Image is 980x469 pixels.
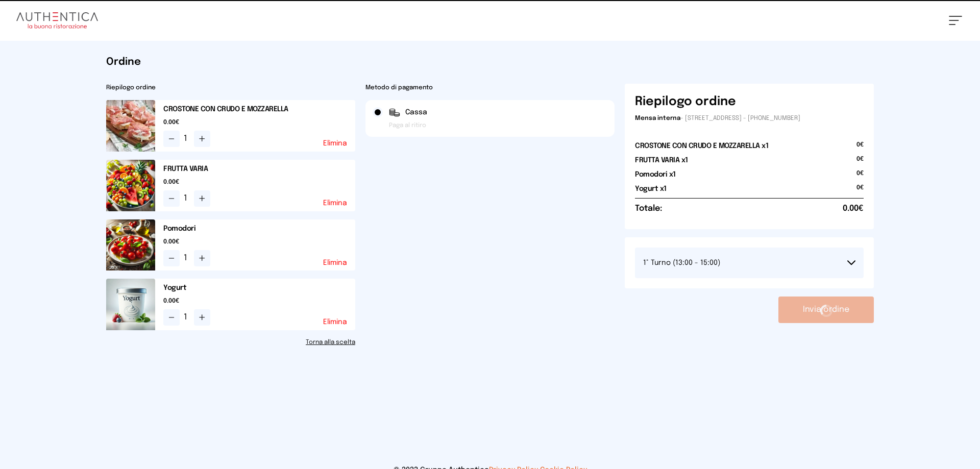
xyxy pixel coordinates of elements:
span: 0€ [856,169,864,184]
h2: Metodo di pagamento [365,84,615,92]
span: Cassa [405,107,427,117]
span: 0€ [856,141,864,155]
h1: Ordine [106,55,874,69]
span: 1° Turno (13:00 - 15:00) [643,259,720,266]
button: Elimina [323,140,347,147]
span: 0€ [856,184,864,198]
button: 1° Turno (13:00 - 15:00) [635,248,864,278]
h2: Yogurt [163,283,355,293]
span: 0.00€ [163,238,355,246]
span: 0.00€ [163,297,355,305]
span: 1 [184,252,190,264]
button: Elimina [323,318,347,326]
h2: FRUTTA VARIA x1 [635,155,688,165]
span: Paga al ritiro [389,121,426,130]
img: media [106,279,155,330]
h2: CROSTONE CON CRUDO E MOZZARELLA x1 [635,141,768,151]
span: Mensa interna [635,115,680,121]
h2: FRUTTA VARIA [163,164,355,174]
p: - [STREET_ADDRESS] - [PHONE_NUMBER] [635,114,864,122]
h6: Totale: [635,203,662,215]
img: media [106,160,155,211]
span: 1 [184,133,190,145]
img: logo.8f33a47.png [16,12,98,29]
button: Elimina [323,259,347,266]
h2: Riepilogo ordine [106,84,355,92]
h2: Pomodori [163,224,355,234]
h6: Riepilogo ordine [635,94,736,110]
h2: Yogurt x1 [635,184,667,194]
h2: CROSTONE CON CRUDO E MOZZARELLA [163,104,355,114]
button: Elimina [323,200,347,207]
img: media [106,100,155,152]
span: 0.00€ [163,178,355,186]
a: Torna alla scelta [106,338,355,347]
img: media [106,219,155,271]
span: 1 [184,192,190,205]
span: 0.00€ [163,118,355,127]
span: 1 [184,311,190,324]
span: 0.00€ [843,203,864,215]
span: 0€ [856,155,864,169]
h2: Pomodori x1 [635,169,676,180]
